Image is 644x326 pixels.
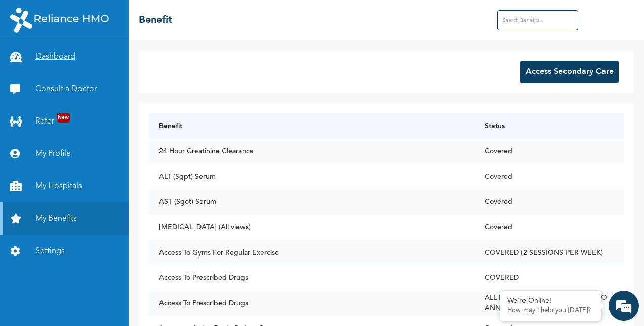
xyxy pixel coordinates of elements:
td: Covered [474,189,624,215]
div: We're Online! [507,297,593,305]
span: New [57,113,70,123]
td: Access To Prescribed Drugs [149,291,474,316]
div: Chat with us now [53,57,170,70]
button: Access Secondary Care [520,61,619,83]
td: ALL DENTAL CARE COVERED UP TO ANNUAL LIMIT OF 85,000 NAIRA [474,291,624,316]
div: Minimize live chat window [166,5,190,29]
span: Conversation [5,291,99,298]
textarea: Type your message and hit 'Enter' [5,238,193,273]
div: FAQs [99,273,193,305]
span: We're online! [59,108,140,211]
td: Covered [474,215,624,240]
h2: Benefit [139,13,172,28]
td: Access To Prescribed Drugs [149,265,474,291]
p: How may I help you today? [507,307,593,315]
img: d_794563401_company_1708531726252_794563401 [19,51,41,76]
td: 24 Hour Creatinine Clearance [149,139,474,164]
img: RelianceHMO's Logo [10,8,109,33]
td: Covered [474,139,624,164]
input: Search Benefits... [497,10,578,30]
td: Covered [474,164,624,189]
td: COVERED [474,265,624,291]
th: Benefit [149,113,474,139]
td: ALT (Sgpt) Serum [149,164,474,189]
th: Status [474,113,624,139]
td: [MEDICAL_DATA] (All views) [149,215,474,240]
td: COVERED (2 SESSIONS PER WEEK) [474,240,624,265]
td: AST (Sgot) Serum [149,189,474,215]
td: Access To Gyms For Regular Exercise [149,240,474,265]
